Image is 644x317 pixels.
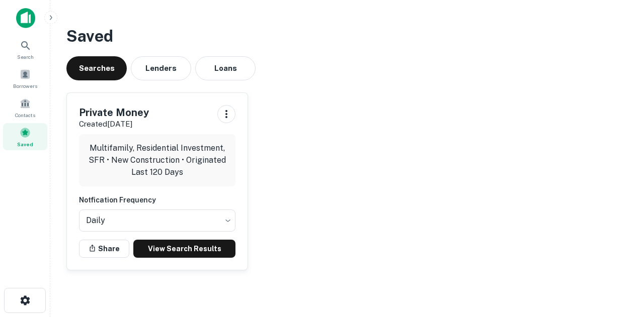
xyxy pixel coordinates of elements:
[16,8,35,28] img: capitalize-icon.png
[79,118,149,130] p: Created [DATE]
[87,142,227,178] p: Multifamily, Residential Investment, SFR • New Construction • Originated Last 120 Days
[79,206,235,235] div: Without label
[3,123,47,150] a: Saved
[17,140,33,148] span: Saved
[133,240,235,258] a: View Search Results
[66,56,127,80] button: Searches
[3,65,47,92] a: Borrowers
[79,194,235,205] h6: Notfication Frequency
[15,111,35,119] span: Contacts
[3,94,47,121] a: Contacts
[13,82,37,90] span: Borrowers
[79,105,149,120] h5: Private Money
[594,237,644,285] iframe: Chat Widget
[3,36,47,63] a: Search
[131,56,191,80] button: Lenders
[66,24,628,48] h3: Saved
[79,240,129,258] button: Share
[17,53,34,61] span: Search
[195,56,256,80] button: Loans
